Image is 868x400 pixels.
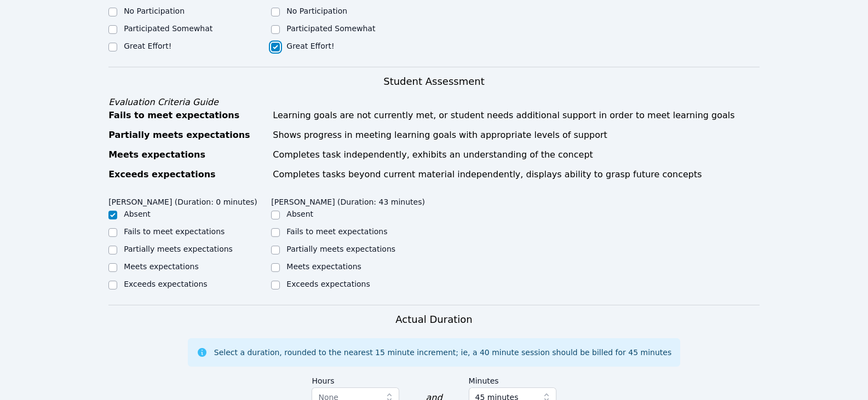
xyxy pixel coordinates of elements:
label: Meets expectations [286,262,361,271]
div: Exceeds expectations [108,168,266,181]
label: Minutes [469,371,556,387]
label: Fails to meet expectations [124,227,225,236]
label: Partially meets expectations [286,245,395,253]
div: Learning goals are not currently met, or student needs additional support in order to meet learni... [273,109,760,122]
label: Exceeds expectations [286,280,370,288]
label: Participated Somewhat [124,24,212,33]
label: Absent [124,210,151,218]
label: Fails to meet expectations [286,227,387,236]
label: Meets expectations [124,262,199,271]
div: Meets expectations [108,148,266,161]
label: No Participation [286,7,347,15]
label: No Participation [124,7,185,15]
legend: [PERSON_NAME] (Duration: 43 minutes) [271,192,425,208]
div: Partially meets expectations [108,129,266,142]
legend: [PERSON_NAME] (Duration: 0 minutes) [108,192,257,208]
label: Absent [286,210,313,218]
label: Partially meets expectations [124,245,233,253]
h3: Actual Duration [395,312,472,327]
div: Evaluation Criteria Guide [108,96,760,109]
div: Select a duration, rounded to the nearest 15 minute increment; ie, a 40 minute session should be ... [214,347,671,358]
div: Fails to meet expectations [108,109,266,122]
label: Hours [312,371,399,387]
div: Shows progress in meeting learning goals with appropriate levels of support [273,129,760,142]
div: Completes tasks beyond current material independently, displays ability to grasp future concepts [273,168,760,181]
div: Completes task independently, exhibits an understanding of the concept [273,148,760,161]
h3: Student Assessment [108,74,760,89]
label: Participated Somewhat [286,24,375,33]
label: Exceeds expectations [124,280,207,288]
label: Great Effort! [286,42,334,50]
label: Great Effort! [124,42,171,50]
